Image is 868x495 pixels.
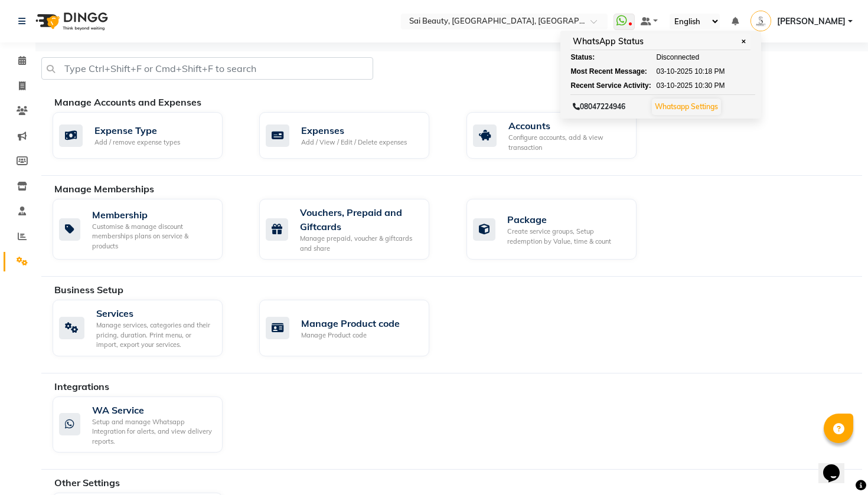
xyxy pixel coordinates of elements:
[570,66,635,77] div: Most Recent Message:
[94,123,180,137] div: Expense Type
[750,11,771,31] img: Srijana
[301,330,400,340] div: Manage Product code
[655,102,718,111] a: Whatsapp Settings
[53,300,242,356] a: ServicesManage services, categories and their pricing, duration. Print menu, or import, export yo...
[508,119,627,133] div: Accounts
[96,320,213,350] div: Manage services, categories and their pricing, duration. Print menu, or import, export your servi...
[300,205,420,234] div: Vouchers, Prepaid and Giftcards
[92,208,213,222] div: Membership
[570,52,635,63] div: Status:
[570,80,635,91] div: Recent Service Activity:
[570,34,750,50] div: WhatsApp Status
[573,102,625,111] span: 08047224946
[300,234,420,253] div: Manage prepaid, voucher & giftcards and share
[41,57,373,80] input: Type Ctrl+Shift+F or Cmd+Shift+F to search
[259,300,448,356] a: Manage Product codeManage Product code
[694,66,725,77] span: 10:18 PM
[53,396,242,453] a: WA ServiceSetup and manage Whatsapp Integration for alerts, and view delivery reports.
[301,137,407,147] div: Add / View / Edit / Delete expenses
[507,227,627,246] div: Create service groups, Setup redemption by Value, time & count
[466,199,655,260] a: PackageCreate service groups, Setup redemption by Value, time & count
[466,112,655,159] a: AccountsConfigure accounts, add & view transaction
[53,199,242,260] a: MembershipCustomise & manage discount memberships plans on service & products
[301,316,400,330] div: Manage Product code
[656,52,699,63] span: Disconnected
[94,137,180,147] div: Add / remove expense types
[92,403,213,417] div: WA Service
[92,417,213,447] div: Setup and manage Whatsapp Integration for alerts, and view delivery reports.
[508,133,627,152] div: Configure accounts, add & view transaction
[96,306,213,320] div: Services
[738,37,749,46] span: ✕
[259,112,448,159] a: ExpensesAdd / View / Edit / Delete expenses
[53,112,242,159] a: Expense TypeAdd / remove expense types
[656,66,692,77] span: 03-10-2025
[694,80,725,91] span: 10:30 PM
[818,448,856,483] iframe: chat widget
[777,15,846,28] span: [PERSON_NAME]
[30,5,111,38] img: logo
[507,212,627,227] div: Package
[656,80,692,91] span: 03-10-2025
[652,99,721,115] button: Whatsapp Settings
[259,199,448,260] a: Vouchers, Prepaid and GiftcardsManage prepaid, voucher & giftcards and share
[301,123,407,137] div: Expenses
[92,222,213,251] div: Customise & manage discount memberships plans on service & products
